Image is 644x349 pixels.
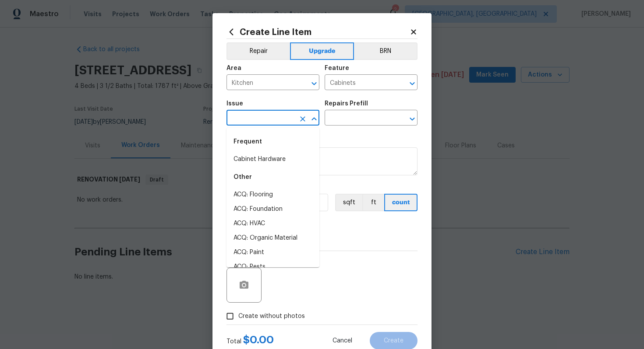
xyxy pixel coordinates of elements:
button: count [384,194,418,211]
button: Close [308,113,320,125]
div: Frequent [226,131,319,152]
span: Cancel [333,338,352,344]
h5: Repairs Prefill [325,101,368,107]
span: Create [384,338,403,344]
button: sqft [335,194,362,211]
button: Repair [226,42,290,60]
h2: Create Line Item [226,27,410,37]
button: Open [406,113,418,125]
span: Create without photos [238,312,305,321]
button: Open [406,77,418,90]
button: ft [362,194,384,211]
li: ACQ: Organic Material [226,231,319,245]
h5: Feature [325,65,349,71]
span: $ 0.00 [243,335,274,345]
li: ACQ: Paint [226,245,319,260]
li: ACQ: Pests [226,260,319,274]
h5: Issue [226,101,243,107]
li: ACQ: HVAC [226,216,319,231]
h5: Area [226,65,241,71]
button: Open [308,77,320,90]
div: Other [226,167,319,188]
button: Clear [297,113,309,125]
li: ACQ: Flooring [226,188,319,202]
div: Total [226,335,274,346]
button: BRN [354,42,418,60]
button: Upgrade [290,42,354,60]
li: ACQ: Foundation [226,202,319,216]
li: Cabinet Hardware [226,152,319,167]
